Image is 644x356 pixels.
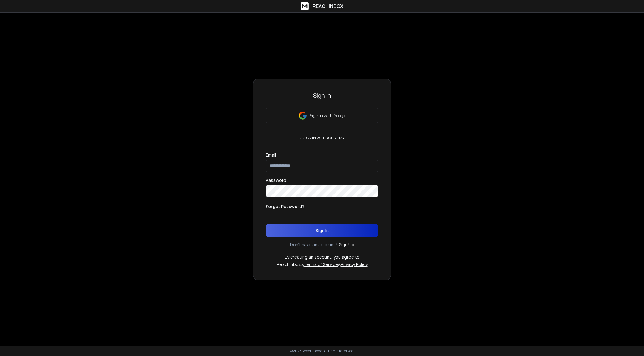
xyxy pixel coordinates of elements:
[266,178,286,182] label: Password
[304,261,338,267] a: Terms of Service
[290,242,338,248] p: Don't have an account?
[266,224,378,237] button: Sign In
[310,113,346,119] p: Sign in with Google
[339,242,354,248] a: Sign Up
[341,261,368,267] a: Privacy Policy
[290,349,354,354] p: © 2025 Reachinbox. All rights reserved.
[301,2,343,10] a: ReachInbox
[294,136,350,141] p: or, sign in with your email
[285,254,360,260] p: By creating an account, you agree to
[277,261,368,268] p: ReachInbox's &
[266,91,378,100] h3: Sign In
[266,203,304,210] p: Forgot Password?
[266,108,378,123] button: Sign in with Google
[266,153,276,157] label: Email
[312,2,343,10] h1: ReachInbox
